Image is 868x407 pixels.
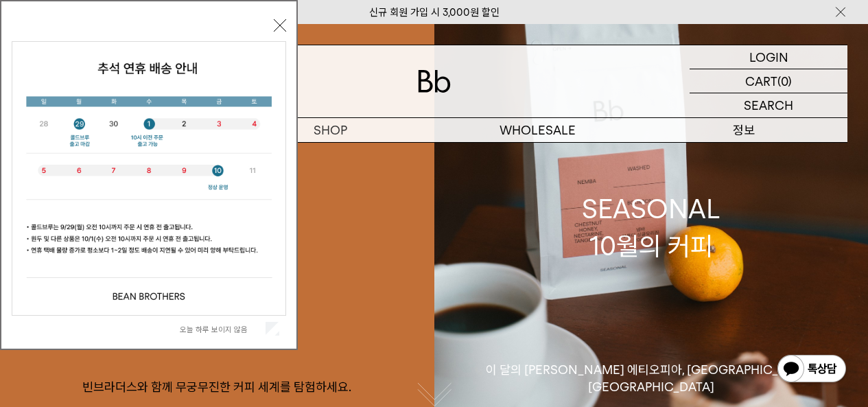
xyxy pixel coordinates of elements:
p: SEARCH [744,93,793,117]
p: WHOLESALE [434,118,641,142]
a: 신규 회원 가입 시 3,000원 할인 [369,6,500,19]
label: 오늘 하루 보이지 않음 [180,325,263,334]
p: CART [745,69,777,93]
a: SHOP [227,118,434,142]
img: 5e4d662c6b1424087153c0055ceb1a13_140731.jpg [12,42,285,315]
a: LOGIN [690,45,847,69]
div: SEASONAL 10월의 커피 [582,191,720,264]
a: CART (0) [690,69,847,93]
p: (0) [777,69,792,93]
p: LOGIN [749,45,788,69]
img: 로고 [418,70,451,93]
p: 정보 [641,118,847,142]
button: 닫기 [274,19,286,32]
img: 카카오톡 채널 1:1 채팅 버튼 [776,353,847,386]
